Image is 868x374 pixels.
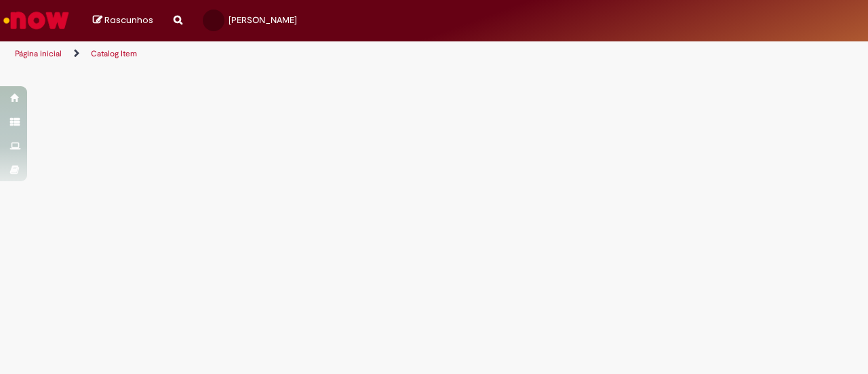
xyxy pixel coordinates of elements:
span: Rascunhos [104,14,153,26]
ul: Trilhas de página [10,41,568,67]
a: Página inicial [15,48,62,59]
span: [PERSON_NAME] [229,14,297,26]
a: Catalog Item [91,48,137,59]
img: ServiceNow [1,7,71,34]
a: Rascunhos [93,14,153,27]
